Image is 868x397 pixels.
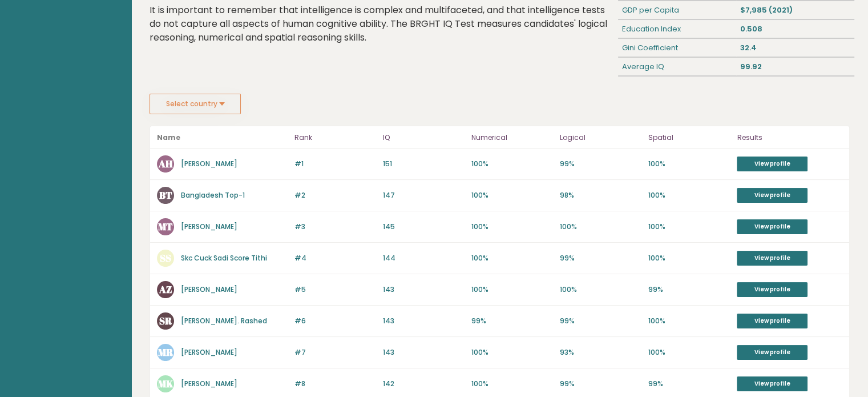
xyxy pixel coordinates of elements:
p: 142 [383,379,465,389]
p: 147 [383,190,465,200]
p: Rank [294,131,376,145]
p: 100% [560,222,641,232]
a: View profile [737,376,808,391]
text: MK [158,377,173,390]
a: View profile [737,219,808,234]
a: [PERSON_NAME] [181,222,237,231]
text: BT [159,189,172,202]
div: 0.508 [736,20,854,38]
p: 100% [471,159,553,169]
div: Education Index [618,20,736,38]
p: #7 [294,347,376,358]
p: Results [737,131,842,145]
p: 99% [648,284,730,295]
p: 144 [383,253,465,263]
p: 143 [383,347,465,358]
p: 100% [648,316,730,326]
p: #5 [294,284,376,295]
a: View profile [737,314,808,328]
div: GDP per Capita [618,1,736,19]
button: Select country [150,94,241,114]
p: 100% [560,284,641,295]
div: Gini Coefficient [618,39,736,57]
div: 99.92 [736,58,854,76]
p: 100% [471,347,553,358]
p: Spatial [648,131,730,145]
p: 100% [471,379,553,389]
a: [PERSON_NAME] [181,379,237,388]
p: 99% [560,253,641,263]
a: View profile [737,251,808,266]
p: 143 [383,284,465,295]
p: 99% [560,316,641,326]
p: 145 [383,222,465,232]
a: [PERSON_NAME]. Rashed [181,316,267,326]
p: 151 [383,159,465,169]
div: Average IQ [618,58,736,76]
text: AZ [159,283,172,296]
p: 100% [471,253,553,263]
text: SS [160,251,171,264]
text: SR [159,314,172,327]
p: #3 [294,222,376,232]
p: 100% [648,347,730,358]
a: View profile [737,345,808,360]
text: AH [158,157,173,170]
p: 143 [383,316,465,326]
a: View profile [737,188,808,203]
p: Logical [560,131,641,145]
p: 99% [471,316,553,326]
p: 100% [471,222,553,232]
b: Name [157,133,180,142]
p: #6 [294,316,376,326]
p: 100% [648,253,730,263]
p: 98% [560,190,641,200]
p: 93% [560,347,641,358]
p: 99% [560,159,641,169]
p: 100% [648,222,730,232]
p: #4 [294,253,376,263]
a: View profile [737,157,808,171]
a: [PERSON_NAME] [181,284,237,294]
p: #1 [294,159,376,169]
a: Bangladesh Top-1 [181,190,245,200]
p: 100% [471,190,553,200]
div: 32.4 [736,39,854,57]
p: 99% [648,379,730,389]
p: #8 [294,379,376,389]
a: View profile [737,282,808,297]
a: [PERSON_NAME] [181,347,237,357]
a: Skc Cuck Sadi Score Tithi [181,253,267,263]
p: 100% [648,190,730,200]
p: IQ [383,131,465,145]
p: 99% [560,379,641,389]
p: 100% [471,284,553,295]
p: 100% [648,159,730,169]
div: $7,985 (2021) [736,1,854,19]
a: [PERSON_NAME] [181,159,237,169]
text: MR [158,346,173,359]
p: #2 [294,190,376,200]
p: Numerical [471,131,553,145]
text: MT [158,220,173,233]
